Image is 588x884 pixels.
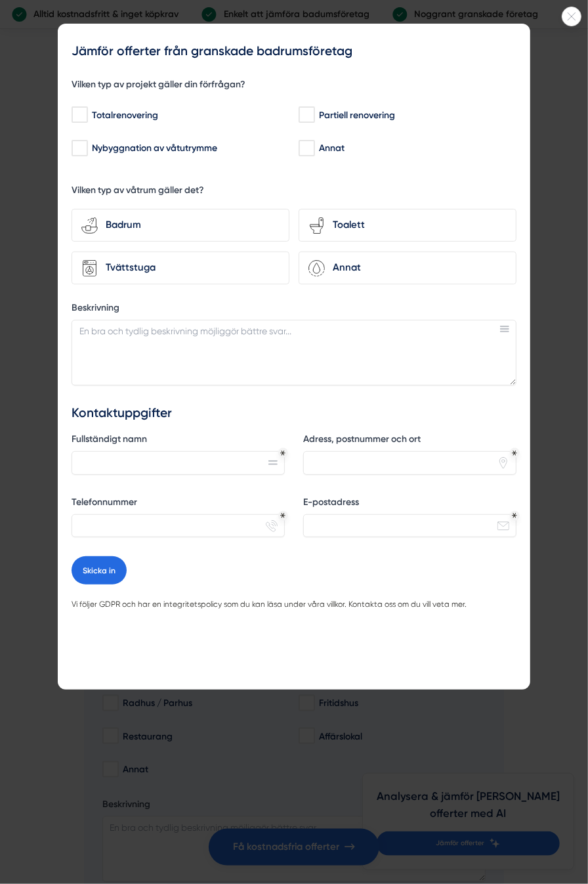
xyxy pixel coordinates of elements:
div: Obligatoriskt [280,513,285,518]
h5: Vilken typ av projekt gäller din förfrågan? [72,78,245,95]
label: Adress, postnummer och ort [303,433,516,449]
button: Skicka in [72,556,127,585]
input: Annat [299,142,314,155]
h3: Jämför offerter från granskade badrumsföretag [72,42,516,60]
label: Beskrivning [72,301,516,318]
div: Obligatoriskt [512,451,517,456]
input: Partiell renovering [299,108,314,122]
div: Obligatoriskt [512,513,517,518]
h5: Vilken typ av våtrum gäller det? [72,184,204,200]
h3: Kontaktuppgifter [72,404,516,422]
p: Vi följer GDPR och har en integritetspolicy som du kan läsa under våra villkor. Kontakta oss om d... [72,598,516,611]
input: Totalrenovering [72,108,87,122]
label: Telefonnummer [72,496,285,512]
input: Nybyggnation av våtutrymme [72,142,87,155]
label: Fullständigt namn [72,433,285,449]
label: E-postadress [303,496,516,512]
div: Obligatoriskt [280,451,285,456]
